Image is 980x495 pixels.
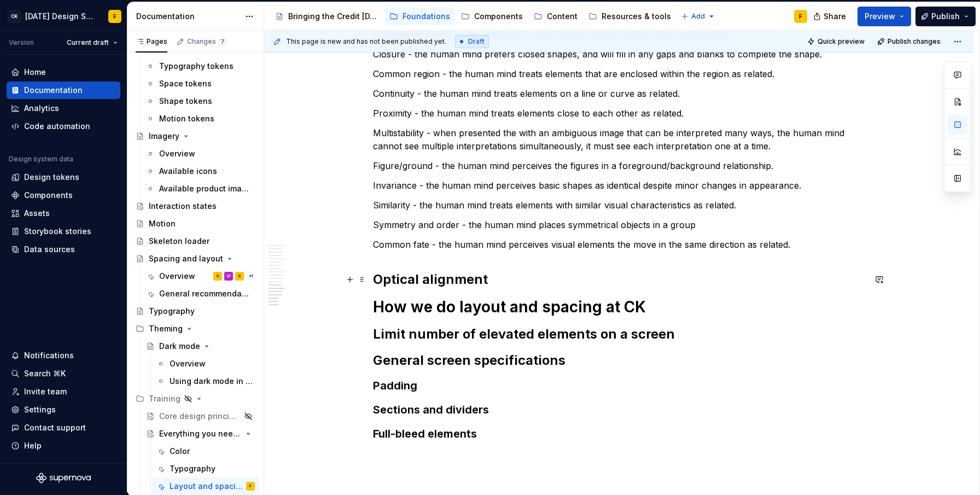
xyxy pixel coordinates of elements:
[159,61,234,72] div: Typography tokens
[373,159,865,172] p: Figure/ground - the human mind perceives the figures in a foreground/background relationship.
[159,96,212,107] div: Shape tokens
[804,34,870,49] button: Quick preview
[24,368,66,379] div: Search ⌘K
[131,302,259,320] a: Typography
[818,37,865,46] span: Quick preview
[373,325,865,343] h2: Limit number of elevated elements on a screen
[373,238,865,251] p: Common fate - the human mind perceives visual elements the move in the same direction as related.
[131,215,259,232] a: Motion
[218,37,227,46] span: 7
[7,347,120,364] button: Notifications
[288,11,378,22] div: Bringing the Credit [DATE] brand to life across products
[238,271,241,282] div: S
[136,11,240,22] div: Documentation
[136,37,167,46] div: Pages
[131,250,259,267] a: Spacing and layout
[373,67,865,80] p: Common region - the human mind treats elements that are enclosed within the region as related.
[36,473,91,484] a: Supernova Logo
[24,190,73,201] div: Components
[824,11,846,22] span: Share
[373,297,865,317] h1: How we do layout and spacing at CK
[142,162,259,180] a: Available icons
[170,358,206,369] div: Overview
[131,197,259,215] a: Interaction states
[7,100,120,117] a: Analytics
[131,390,259,407] div: Training
[152,355,259,372] a: Overview
[286,37,446,46] span: This page is new and has not been published yet.
[529,8,582,25] a: Content
[142,57,259,75] a: Typography tokens
[149,131,179,142] div: Imagery
[373,426,865,441] h3: Full-bleed elements
[149,236,209,247] div: Skeleton loader
[170,446,190,457] div: Color
[7,187,120,204] a: Components
[170,463,215,474] div: Typography
[149,306,195,317] div: Typography
[373,126,865,153] p: Multistability - when presented the with an ambiguous image that can be interpreted many ways, th...
[142,180,259,197] a: Available product imagery
[170,481,244,492] div: Layout and spacing
[888,37,941,46] span: Publish changes
[915,7,976,26] button: Publish
[24,244,75,255] div: Data sources
[7,383,120,400] a: Invite team
[7,223,120,240] a: Storybook stories
[857,7,911,26] button: Preview
[808,7,853,26] button: Share
[373,107,865,120] p: Proximity - the human mind treats elements close to each other as related.
[474,11,523,22] div: Components
[159,113,214,124] div: Motion tokens
[142,110,259,127] a: Motion tokens
[152,477,259,495] a: Layout and spacingF
[8,10,21,23] div: CK
[373,48,865,61] p: Closure - the human mind prefers closed shapes, and will fill in any gaps and blanks to complete ...
[24,67,46,78] div: Home
[468,37,485,46] span: Draft
[931,11,960,22] span: Publish
[24,404,56,415] div: Settings
[142,285,259,302] a: General recommendations
[7,401,120,418] a: Settings
[874,34,946,49] button: Publish changes
[249,481,252,492] div: F
[24,208,50,219] div: Assets
[246,272,255,281] div: + 1
[142,267,259,285] a: OverviewSLPS+1
[159,271,195,282] div: Overview
[142,145,259,162] a: Overview
[402,11,450,22] div: Foundations
[152,372,259,390] a: Using dark mode in Figma
[7,205,120,222] a: Assets
[373,179,865,192] p: Invariance - the human mind perceives basic shapes as identical despite minor changes in appearance.
[24,103,59,114] div: Analytics
[24,422,86,433] div: Contact support
[142,337,259,355] a: Dark mode
[149,201,217,212] div: Interaction states
[373,87,865,100] p: Continuity - the human mind treats elements on a line or curve as related.
[24,350,74,361] div: Notifications
[187,37,227,46] div: Changes
[691,12,705,21] span: Add
[7,365,120,382] button: Search ⌘K
[142,75,259,92] a: Space tokens
[271,5,675,27] div: Page tree
[373,352,865,369] h2: General screen specifications
[24,85,83,96] div: Documentation
[7,437,120,455] button: Help
[2,4,125,28] button: CK[DATE] Design SystemF
[373,199,865,212] p: Similarity - the human mind treats elements with similar visual characteristics as related.
[159,411,241,422] div: Core design principles
[113,12,116,21] div: F
[7,168,120,186] a: Design tokens
[159,341,200,352] div: Dark mode
[373,402,865,417] h3: Sections and dividers
[385,8,454,25] a: Foundations
[584,8,675,25] a: Resources & tools
[159,148,195,159] div: Overview
[271,8,383,25] a: Bringing the Credit [DATE] brand to life across products
[25,11,95,22] div: [DATE] Design System
[24,121,90,132] div: Code automation
[373,378,865,393] h3: Padding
